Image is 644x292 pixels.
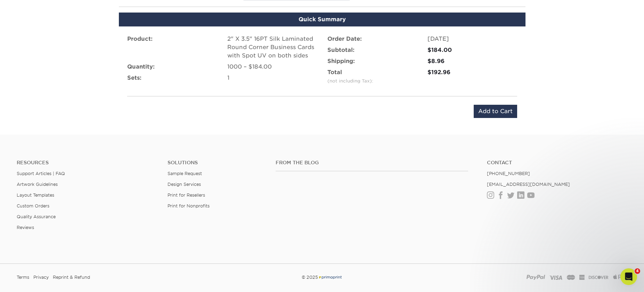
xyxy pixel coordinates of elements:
[327,68,373,85] label: Total
[168,182,201,187] a: Design Services
[327,78,373,84] small: (not including Tax):
[17,214,56,219] a: Quality Assurance
[427,68,517,77] div: $192.96
[17,171,65,176] a: Support Articles | FAQ
[168,192,205,198] a: Print for Resellers
[17,272,29,283] a: Terms
[327,35,362,43] label: Order Date:
[635,268,640,274] span: 4
[487,160,627,166] a: Contact
[127,63,155,71] label: Quantity:
[17,160,157,166] h4: Resources
[427,35,517,43] div: [DATE]
[620,268,637,285] iframe: Intercom live chat
[17,192,54,198] a: Layout Templates
[487,171,530,176] a: [PHONE_NUMBER]
[33,272,49,283] a: Privacy
[327,57,355,65] label: Shipping:
[227,74,317,82] div: 1
[427,46,517,54] div: $184.00
[168,160,265,166] h4: Solutions
[127,35,153,43] label: Product:
[219,272,426,283] div: © 2025
[17,182,58,187] a: Artwork Guidelines
[276,160,468,166] h4: From the Blog
[427,57,517,65] div: $8.96
[127,74,141,82] label: Sets:
[227,63,317,71] div: 1000 – $184.00
[168,171,202,176] a: Sample Request
[17,225,34,230] a: Reviews
[17,203,49,208] a: Custom Orders
[487,182,570,187] a: [EMAIL_ADDRESS][DOMAIN_NAME]
[227,35,317,60] div: 2" X 3.5" 16PT Silk Laminated Round Corner Business Cards with Spot UV on both sides
[327,46,354,54] label: Subtotal:
[53,272,90,283] a: Reprint & Refund
[318,275,342,280] img: Primoprint
[119,13,525,26] div: Quick Summary
[168,203,210,208] a: Print for Nonprofits
[474,105,517,118] input: Add to Cart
